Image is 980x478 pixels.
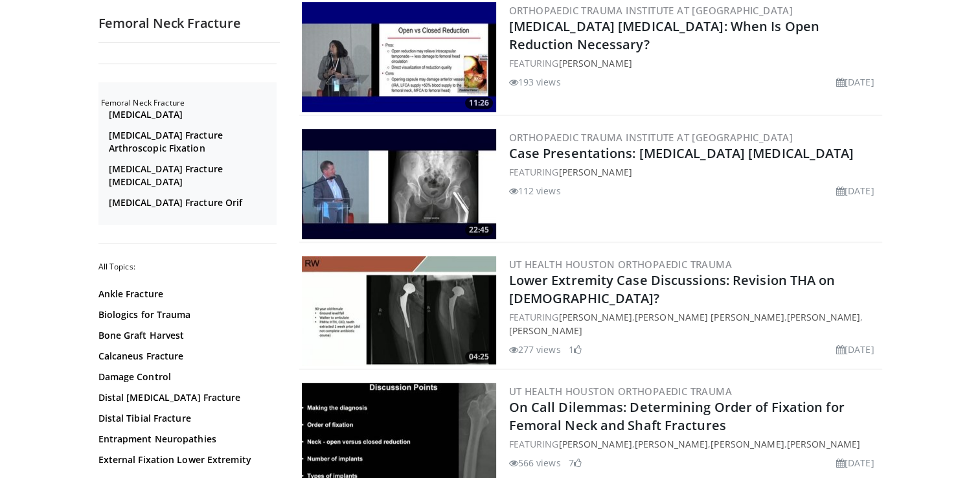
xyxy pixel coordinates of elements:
a: Calcaneus Fracture [98,350,273,363]
a: On Call Dilemmas: Determining Order of Fixation for Femoral Neck and Shaft Fractures [509,398,845,434]
h2: All Topics: [98,262,277,272]
a: [PERSON_NAME] [PERSON_NAME] [635,311,784,323]
a: [PERSON_NAME] [787,438,860,450]
a: [MEDICAL_DATA] Fracture [MEDICAL_DATA] [109,163,273,188]
a: Lower Extremity Case Discussions: Revision THA on [DEMOGRAPHIC_DATA]? [509,271,836,307]
a: Case Presentations: [MEDICAL_DATA] [MEDICAL_DATA] [509,144,854,162]
a: 22:45 [302,129,496,239]
a: [PERSON_NAME] [558,57,632,69]
span: 22:45 [465,224,493,236]
div: FEATURING [509,56,880,70]
a: 04:25 [302,256,496,366]
li: 566 views [509,456,561,470]
a: Damage Control [98,370,273,383]
li: 193 views [509,75,561,89]
span: 11:26 [465,97,493,109]
a: Orthopaedic Trauma Institute at [GEOGRAPHIC_DATA] [509,131,793,144]
h2: Femoral Neck Fracture [98,15,280,32]
a: Distal [MEDICAL_DATA] Fracture [98,391,273,404]
a: Biologics for Trauma [98,308,273,321]
a: [MEDICAL_DATA] Fracture Arthroscopic Fixation [109,129,273,155]
li: 7 [569,456,582,470]
a: [PERSON_NAME] [711,438,784,450]
span: 04:25 [465,351,493,363]
li: [DATE] [836,75,874,89]
a: [MEDICAL_DATA] [109,108,273,121]
a: [MEDICAL_DATA] Fracture Orif [109,196,273,209]
a: [PERSON_NAME] [558,166,632,178]
a: UT Health Houston Orthopaedic Trauma [509,385,732,398]
div: FEATURING [509,165,880,179]
a: Ankle Fracture [98,288,273,301]
li: [DATE] [836,456,874,470]
img: 0110e46d-1e09-4371-9fa4-5fb9fefc122e.300x170_q85_crop-smart_upscale.jpg [302,129,496,239]
a: UT Health Houston Orthopaedic Trauma [509,258,732,271]
a: [PERSON_NAME] [558,438,632,450]
div: FEATURING , , , [509,437,880,451]
a: 11:26 [302,2,496,112]
a: [PERSON_NAME] [787,311,860,323]
li: [DATE] [836,184,874,198]
li: 277 views [509,343,561,356]
a: [PERSON_NAME] [635,438,708,450]
a: Distal Tibial Fracture [98,412,273,425]
li: [DATE] [836,343,874,356]
a: Entrapment Neuropathies [98,433,273,446]
a: [PERSON_NAME] [509,324,582,337]
a: [PERSON_NAME] [558,311,632,323]
div: FEATURING , , , [509,310,880,337]
li: 112 views [509,184,561,198]
img: e865b3e3-53ca-4395-b7ce-2c043fec7af2.300x170_q85_crop-smart_upscale.jpg [302,2,496,112]
a: [MEDICAL_DATA] [MEDICAL_DATA]: When Is Open Reduction Necessary? [509,17,819,53]
a: Bone Graft Harvest [98,329,273,342]
a: Orthopaedic Trauma Institute at [GEOGRAPHIC_DATA] [509,4,793,17]
img: 4c0ee61f-ad00-48f7-883b-0ee9e6808365.300x170_q85_crop-smart_upscale.jpg [302,256,496,366]
li: 1 [569,343,582,356]
h2: Femoral Neck Fracture [101,98,277,108]
a: External Fixation Lower Extremity [98,453,273,466]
